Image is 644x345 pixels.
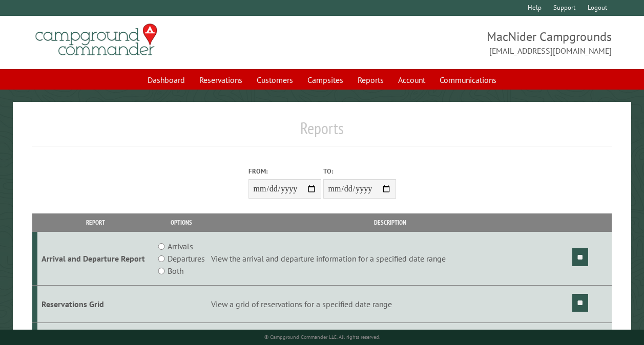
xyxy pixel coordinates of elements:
small: © Campground Commander LLC. All rights reserved. [264,334,380,340]
label: Departures [168,252,205,265]
a: Reservations [193,70,248,90]
a: Campsites [301,70,349,90]
a: Dashboard [141,70,191,90]
th: Options [153,213,210,231]
td: Arrival and Departure Report [37,232,154,286]
a: Communications [433,70,503,90]
th: Report [37,213,154,231]
label: To: [323,166,396,176]
td: View a grid of reservations for a specified date range [210,286,571,323]
a: Customers [251,70,299,90]
a: Account [392,70,431,90]
a: Reports [351,70,390,90]
label: Arrivals [168,240,193,252]
h1: Reports [32,118,612,146]
td: View the arrival and departure information for a specified date range [210,232,571,286]
td: Reservations Grid [37,286,154,323]
label: From: [248,166,321,176]
img: Campground Commander [32,20,160,60]
th: Description [210,213,571,231]
span: MacNider Campgrounds [EMAIL_ADDRESS][DOMAIN_NAME] [322,28,612,57]
label: Both [168,265,183,277]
